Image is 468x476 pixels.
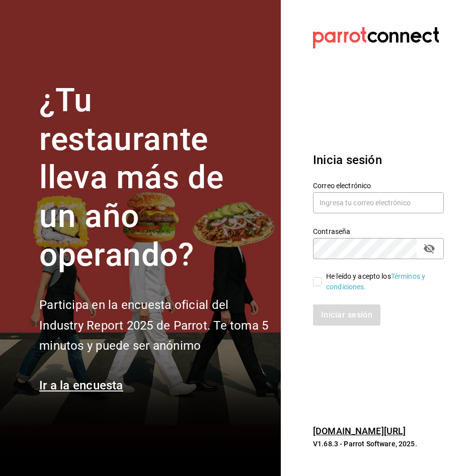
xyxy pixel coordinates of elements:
[39,82,269,275] h1: ¿Tu restaurante lleva más de un año operando?
[326,271,436,292] div: He leído y acepto los
[313,439,444,449] p: V1.68.3 - Parrot Software, 2025.
[313,182,444,189] label: Correo electrónico
[313,192,444,213] input: Ingresa tu correo electrónico
[326,272,425,291] a: Términos y condiciones.
[313,227,444,234] label: Contraseña
[421,240,438,257] button: passwordField
[39,378,123,392] a: Ir a la encuesta
[313,151,444,169] h3: Inicia sesión
[313,426,406,436] a: [DOMAIN_NAME][URL]
[39,295,269,356] h2: Participa en la encuesta oficial del Industry Report 2025 de Parrot. Te toma 5 minutos y puede se...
